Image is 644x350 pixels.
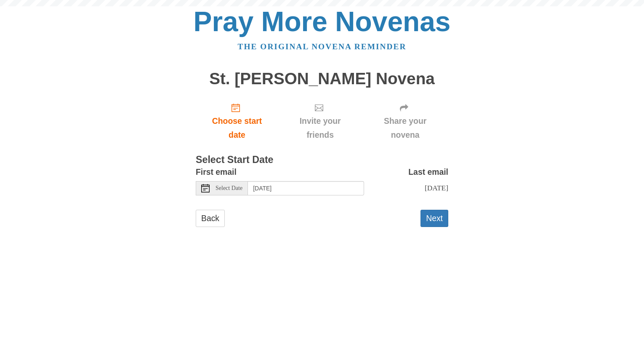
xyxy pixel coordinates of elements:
a: Back [196,210,225,227]
h3: Select Start Date [196,155,448,166]
a: The original novena reminder [238,42,407,51]
span: Select Date [216,185,242,191]
a: Choose start date [196,96,278,146]
button: Next [420,210,448,227]
span: Share your novena [370,114,440,142]
div: Click "Next" to confirm your start date first. [362,96,448,146]
label: First email [196,165,237,179]
a: Pray More Novenas [194,6,451,37]
label: Last email [408,165,448,179]
span: Invite your friends [287,114,354,142]
h1: St. [PERSON_NAME] Novena [196,70,448,88]
span: [DATE] [425,184,448,192]
div: Click "Next" to confirm your start date first. [278,96,362,146]
span: Choose start date [204,114,270,142]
